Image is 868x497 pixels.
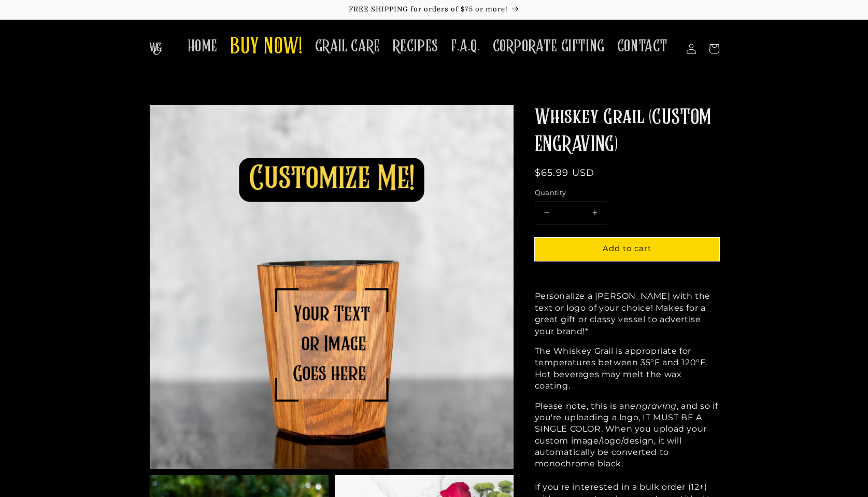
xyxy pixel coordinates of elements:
[224,27,309,68] a: BUY NOW!
[181,30,224,63] a: HOME
[535,167,595,178] span: $65.99 USD
[445,30,487,63] a: F.A.Q.
[535,291,719,337] p: Personalize a [PERSON_NAME] with the text or logo of your choice! Makes for a great gift or class...
[387,30,445,63] a: RECIPES
[617,36,668,57] span: CONTACT
[487,30,611,63] a: CORPORATE GIFTING
[603,243,651,253] span: Add to cart
[188,36,218,57] span: HOME
[451,36,480,57] span: F.A.Q.
[149,43,162,55] img: The Whiskey Grail
[309,30,387,63] a: GRAIL CARE
[535,188,719,198] label: Quantity
[10,5,858,14] p: FREE SHIPPING for orders of $75 or more!
[611,30,674,63] a: CONTACT
[493,36,605,57] span: CORPORATE GIFTING
[315,36,380,57] span: GRAIL CARE
[535,346,708,391] span: The Whiskey Grail is appropriate for temperatures between 35°F and 120°F. Hot beverages may melt ...
[230,33,303,62] span: BUY NOW!
[393,36,438,57] span: RECIPES
[535,238,719,261] button: Add to cart
[535,104,719,158] h1: Whiskey Grail (CUSTOM ENGRAVING)
[630,401,676,411] em: engraving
